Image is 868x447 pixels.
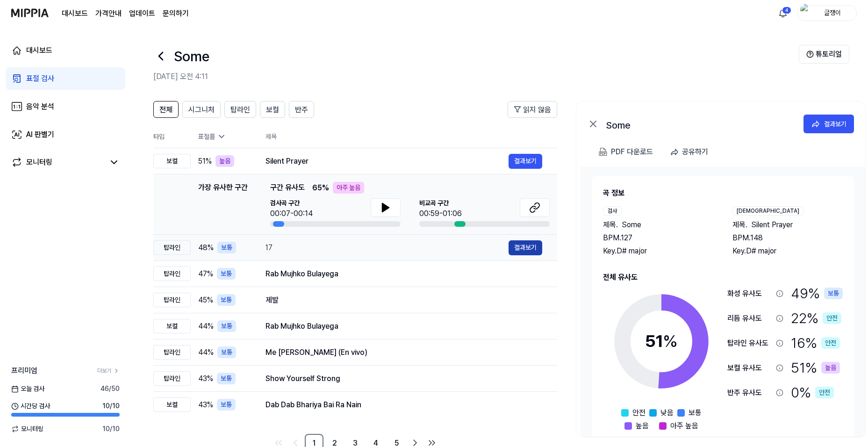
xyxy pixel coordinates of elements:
[419,198,462,208] span: 비교곡 구간
[666,143,716,161] button: 공유하기
[153,267,191,281] div: 탑라인
[26,73,54,84] div: 표절 검사
[224,101,256,118] button: 탑라인
[289,101,314,118] button: 반주
[153,101,179,118] button: 전체
[62,8,88,19] a: 대시보드
[663,331,678,351] span: %
[153,371,191,386] div: 탑라인
[198,321,214,332] span: 44 %
[732,219,747,231] span: 제목 .
[198,399,213,411] span: 43 %
[265,347,542,358] div: Me [PERSON_NAME] (En vivo)
[217,294,236,306] div: 보통
[153,125,191,148] th: 타입
[727,338,772,349] div: 탑라인 유사도
[509,154,542,169] button: 결과보기
[782,7,791,14] div: 4
[732,245,843,257] div: Key. D# major
[153,154,191,168] div: 보컬
[603,187,843,199] h2: 곡 정보
[791,332,840,353] div: 16 %
[732,232,843,244] div: BPM. 148
[523,104,551,115] span: 읽지 않음
[265,125,557,148] th: 제목
[823,312,841,324] div: 안전
[198,347,214,358] span: 44 %
[153,71,799,82] h2: [DATE] 오전 4:11
[26,157,52,168] div: 모니터링
[603,272,843,283] h2: 전체 유사도
[312,182,329,194] span: 65 %
[799,45,849,64] button: 튜토리얼
[100,384,120,394] span: 46 / 50
[509,240,542,255] button: 결과보기
[265,268,542,280] div: Rab Mujhko Bulayega
[727,313,772,324] div: 리듬 유사도
[611,146,653,158] div: PDF 다운로드
[198,156,212,167] span: 51 %
[599,148,607,156] img: PDF Download
[775,6,790,21] button: 알림4
[6,39,125,62] a: 대시보드
[266,104,279,115] span: 보컬
[6,95,125,118] a: 음악 분석
[265,373,542,384] div: Show Yourself Strong
[791,357,840,378] div: 51 %
[217,320,236,332] div: 보통
[295,104,308,115] span: 반주
[603,232,714,244] div: BPM. 127
[153,397,191,412] div: 보컬
[333,182,364,194] div: 아주 높음
[806,50,814,58] img: Help
[26,101,54,112] div: 음악 분석
[11,365,37,376] span: 프리미엄
[800,4,811,22] img: profile
[821,362,840,374] div: 높음
[581,167,865,436] a: 곡 정보검사제목.SomeBPM.127Key.D# major[DEMOGRAPHIC_DATA]제목.Silent PrayerBPM.148Key.D# major전체 유사도51%안전낮...
[198,182,248,227] div: 가장 유사한 구간
[129,8,155,19] a: 업데이트
[198,295,213,306] span: 45 %
[260,101,285,118] button: 보컬
[182,101,221,118] button: 시그니처
[508,101,557,118] button: 읽지 않음
[198,242,214,253] span: 48 %
[174,46,209,67] h1: Some
[265,321,542,332] div: Rab Mujhko Bulayega
[606,118,793,130] div: Some
[102,401,120,411] span: 10 / 10
[102,424,120,434] span: 10 / 10
[791,308,841,329] div: 22 %
[824,288,843,299] div: 보통
[814,7,851,18] div: 글쟁이
[622,219,641,231] span: Some
[159,104,172,115] span: 전체
[198,268,213,280] span: 47 %
[153,240,191,255] div: 탑라인
[153,319,191,333] div: 보컬
[727,362,772,374] div: 보컬 유사도
[11,384,44,394] span: 오늘 검사
[670,420,698,432] span: 아주 높음
[791,283,843,304] div: 49 %
[230,104,250,115] span: 탑라인
[6,123,125,146] a: AI 판별기
[265,399,542,411] div: Dab Dab Bhariya Bai Ra Nain
[732,206,803,216] div: [DEMOGRAPHIC_DATA]
[217,346,236,358] div: 보통
[682,146,708,158] div: 공유하기
[597,143,655,161] button: PDF 다운로드
[153,345,191,360] div: 탑라인
[777,7,789,19] img: 알림
[26,129,54,140] div: AI 판별기
[265,242,509,253] div: 17
[270,208,313,219] div: 00:07-00:14
[803,115,854,133] button: 결과보기
[215,155,234,167] div: 높음
[198,132,251,142] div: 표절률
[727,288,772,299] div: 화성 유사도
[6,67,125,90] a: 표절 검사
[270,182,305,194] span: 구간 유사도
